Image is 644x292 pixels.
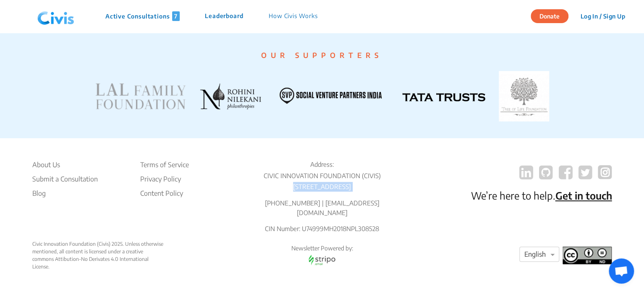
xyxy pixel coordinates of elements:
[531,11,575,20] a: Donate
[471,188,612,203] p: We’re here to help.
[205,11,243,21] p: Leaderboard
[244,224,401,234] p: CIN Number: U74999MH2018NPL308528
[32,240,165,271] div: Civic Innovation Foundation (Civis) 2025. Unless otherwise mentioned, all content is licensed und...
[32,188,98,198] a: Blog
[609,258,634,284] div: Open chat
[244,244,401,253] p: Newsletter Powered by:
[140,188,188,198] li: Content Policy
[269,11,318,21] p: How Civis Works
[275,83,389,110] img: SVP INDIA
[304,253,340,267] img: stripo email logo
[244,198,401,217] p: [PHONE_NUMBER] | [EMAIL_ADDRESS][DOMAIN_NAME]
[563,247,612,264] img: footer logo
[199,83,261,110] img: ROHINI NILEKANI PHILANTHROPIES
[402,93,485,101] img: TATA TRUSTS
[531,9,568,23] button: Donate
[32,174,98,184] li: Submit a Consultation
[140,174,188,184] li: Privacy Policy
[555,189,612,202] a: Get in touch
[32,160,98,170] li: About Us
[105,11,180,21] p: Active Consultations
[244,182,401,192] p: [STREET_ADDRESS]
[34,4,78,29] img: navlogo.png
[575,10,631,23] button: Log In / Sign Up
[244,171,401,181] p: CIVIC INNOVATION FOUNDATION (CIVIS)
[172,11,180,21] span: 7
[499,71,549,121] img: TATA TRUSTS
[95,83,186,110] img: LAL FAMILY FOUNDATION
[244,160,401,169] p: Address:
[140,160,188,170] li: Terms of Service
